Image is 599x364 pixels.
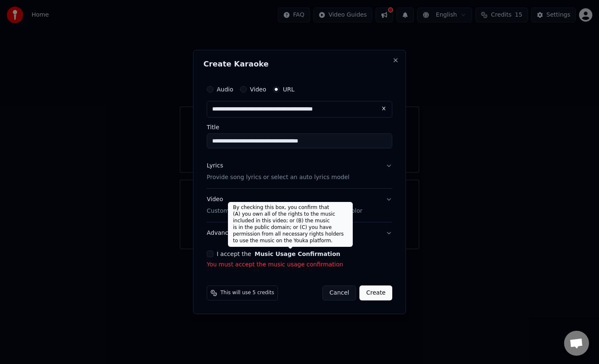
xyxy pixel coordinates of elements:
div: By checking this box, you confirm that (A) you own all of the rights to the music included in thi... [228,202,353,247]
span: This will use 5 credits [220,290,274,296]
h2: Create Karaoke [203,60,396,68]
p: Provide song lyrics or select an auto lyrics model [207,173,349,182]
button: Advanced [207,222,392,244]
div: Video [207,195,362,215]
button: LyricsProvide song lyrics or select an auto lyrics model [207,155,392,188]
button: Cancel [322,285,356,300]
label: Title [207,124,392,130]
button: I accept the [255,251,340,257]
div: Lyrics [207,162,223,170]
p: You must accept the music usage confirmation [207,261,392,269]
p: Customize Karaoke Video: Use Image, Video, or Color [207,207,362,215]
button: VideoCustomize Karaoke Video: Use Image, Video, or Color [207,189,392,222]
label: I accept the [217,251,340,257]
label: Audio [217,86,233,92]
button: Create [359,285,392,300]
label: URL [283,86,295,92]
label: Video [250,86,266,92]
